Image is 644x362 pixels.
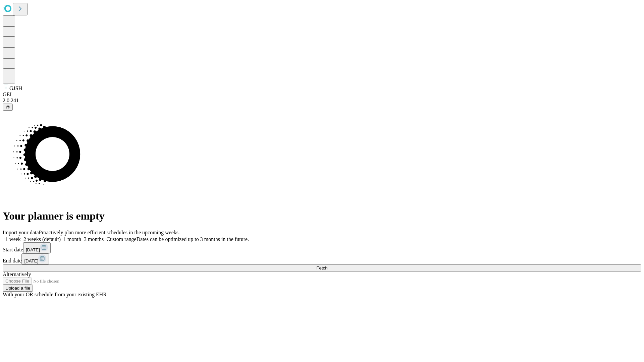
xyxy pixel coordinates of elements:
span: 2 weeks (default) [23,236,61,242]
span: Proactively plan more efficient schedules in the upcoming weeks. [39,230,180,235]
button: Fetch [3,264,641,271]
div: 2.0.241 [3,98,641,104]
span: [DATE] [24,258,38,263]
button: [DATE] [23,242,51,253]
span: With your OR schedule from your existing EHR [3,292,107,297]
span: Fetch [316,265,327,270]
h1: Your planner is empty [3,210,641,222]
span: 1 week [5,236,21,242]
span: @ [5,105,10,110]
span: 1 month [63,236,81,242]
div: End date [3,253,641,264]
span: [DATE] [26,247,40,252]
button: [DATE] [21,253,49,264]
div: GEI [3,92,641,98]
button: @ [3,104,13,111]
div: Start date [3,242,641,253]
span: GJSH [9,85,22,91]
span: Import your data [3,230,39,235]
span: Dates can be optimized up to 3 months in the future. [137,236,249,242]
span: 3 months [84,236,104,242]
button: Upload a file [3,285,33,292]
span: Custom range [106,236,136,242]
span: Alternatively [3,271,31,277]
